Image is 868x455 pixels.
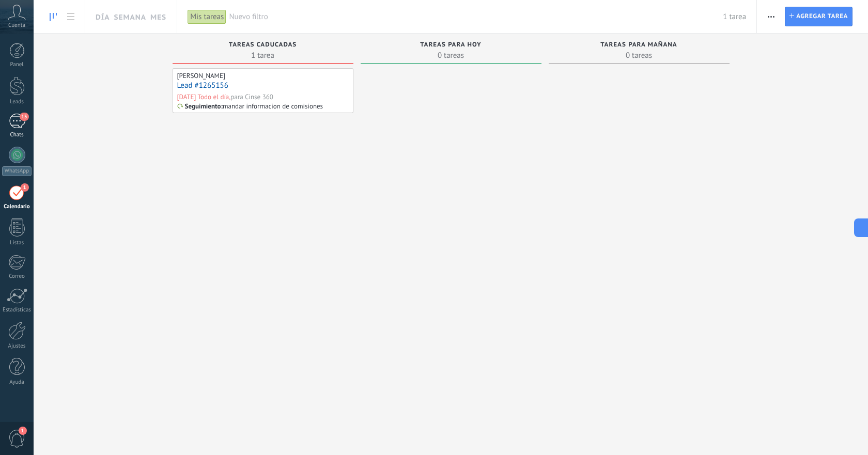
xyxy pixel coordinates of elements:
[2,343,32,350] div: Ajustes
[420,41,482,49] span: Tareas para hoy
[554,41,724,50] div: Tareas para mañana
[600,41,677,49] span: Tareas para mañana
[177,81,228,90] a: Lead #1265156
[8,22,25,29] span: Cuenta
[2,273,32,280] div: Correo
[366,41,536,50] div: Tareas para hoy
[2,61,32,68] div: Panel
[554,50,724,60] span: 0 tareas
[796,7,848,26] span: Agregar tarea
[2,166,32,176] div: WhatsApp
[21,183,29,192] span: 1
[178,50,348,60] span: 1 tarea
[2,203,32,210] div: Calendario
[366,50,536,60] span: 0 tareas
[19,427,27,435] span: 1
[2,240,32,246] div: Listas
[177,92,231,101] div: [DATE] Todo el día,
[177,102,223,111] div: :
[177,71,225,80] div: [PERSON_NAME]
[2,307,32,313] div: Estadísticas
[185,102,221,111] p: Seguimiento
[44,7,62,27] a: To-do line
[229,12,723,22] span: Nuevo filtro
[2,379,32,386] div: Ayuda
[2,99,32,105] div: Leads
[178,41,348,50] div: Tareas caducadas
[62,7,80,27] a: To-do list
[230,92,273,101] div: para Cinse 360
[785,7,853,26] button: Agregar tarea
[723,12,746,22] span: 1 tarea
[20,113,28,121] span: 15
[2,132,32,138] div: Chats
[764,7,779,26] button: Más
[223,102,323,111] p: mandar informacion de comisiones
[188,9,226,24] div: Mis tareas
[229,41,297,49] span: Tareas caducadas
